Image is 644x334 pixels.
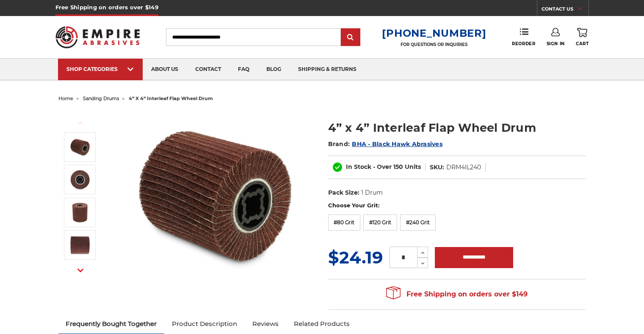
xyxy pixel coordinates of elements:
a: sanding drums [83,95,119,101]
a: Frequently Bought Together [58,315,165,333]
img: 4 inch interleaf flap wheel quad key arbor [69,169,91,190]
span: 4” x 4” interleaf flap wheel drum [129,95,213,101]
span: In Stock [346,163,371,171]
a: home [58,95,73,101]
span: Sign In [547,41,565,46]
p: FOR QUESTIONS OR INQUIRIES [382,42,486,47]
a: CONTACT US [542,4,589,16]
img: Empire Abrasives [55,21,140,54]
h1: 4” x 4” Interleaf Flap Wheel Drum [328,119,586,136]
span: Cart [576,41,589,46]
span: Units [405,163,421,171]
dd: DRM4IL240 [446,163,481,172]
a: blog [258,59,290,80]
dt: SKU: [430,163,444,172]
span: - Over [373,163,392,171]
dt: Pack Size: [328,188,359,197]
span: $24.19 [328,247,383,268]
span: 150 [393,163,403,171]
a: Product Description [164,315,245,333]
a: shipping & returns [290,59,365,80]
label: Choose Your Grit: [328,201,586,210]
a: contact [187,59,229,80]
img: 4 inch flap wheel surface conditioning combo [69,202,91,223]
img: 4 inch interleaf flap wheel drum [69,136,91,157]
img: 4 inch interleaf flap wheel drum [131,111,300,280]
a: [PHONE_NUMBER] [382,27,486,39]
button: Next [70,261,91,279]
a: faq [229,59,258,80]
dd: 1 Drum [361,188,383,197]
div: SHOP CATEGORIES [66,66,134,72]
a: Reorder [512,28,535,46]
span: Free Shipping on orders over $149 [386,286,528,303]
a: about us [143,59,187,80]
a: BHA - Black Hawk Abrasives [352,140,442,148]
a: Related Products [286,315,357,333]
span: Brand: [328,140,350,148]
span: Reorder [512,41,535,46]
a: Reviews [245,315,286,333]
a: Cart [576,28,589,46]
img: 4” x 4” Interleaf Flap Wheel Drum [69,234,91,255]
button: Previous [70,114,91,132]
